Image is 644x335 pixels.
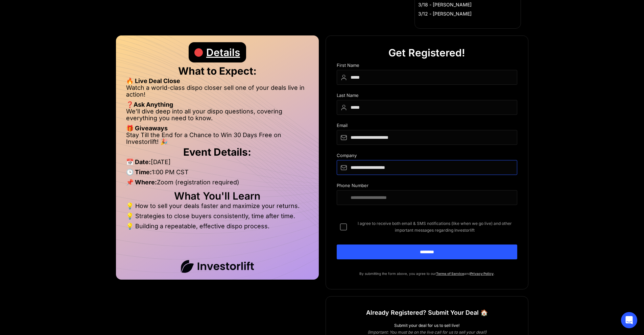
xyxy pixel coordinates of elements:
em: (Important: You must be on the live call for us to sell your deal!) [367,330,486,335]
strong: Event Details: [183,146,251,158]
p: By submitting the form above, you agree to our and . [337,270,517,277]
div: Phone Number [337,183,517,190]
li: 1:00 PM CST [126,169,309,179]
span: I agree to receive both email & SMS notifications (like when we go live) and other important mess... [352,220,517,234]
a: Terms of Service [436,272,464,276]
div: Submit your deal for us to sell live! [337,322,517,329]
li: Watch a world-class dispo closer sell one of your deals live in action! [126,84,309,101]
a: Privacy Policy [470,272,494,276]
li: We’ll dive deep into all your dispo questions, covering everything you need to know. [126,108,309,125]
li: Zoom (registration required) [126,179,309,189]
strong: 🕒 Time: [126,169,152,176]
strong: 📌 Where: [126,179,157,186]
li: [DATE] [126,159,309,169]
strong: What to Expect: [178,65,257,77]
li: Stay Till the End for a Chance to Win 30 Days Free on Investorlift! 🎉 [126,132,309,145]
div: Open Intercom Messenger [621,312,637,328]
strong: 🔥 Live Deal Close [126,77,180,84]
div: First Name [337,63,517,70]
div: Get Registered! [388,43,465,63]
form: DIspo Day Main Form [337,63,517,270]
strong: 📅 Date: [126,158,151,165]
strong: 🎁 Giveaways [126,125,168,132]
strong: ❓Ask Anything [126,101,173,108]
li: 💡 Building a repeatable, effective dispo process. [126,223,309,230]
li: 💡 How to sell your deals faster and maximize your returns. [126,203,309,213]
div: Details [206,42,240,62]
div: Email [337,123,517,130]
h1: Already Registered? Submit Your Deal 🏠 [366,307,488,319]
h2: What You'll Learn [126,192,309,199]
div: Last Name [337,93,517,100]
div: Company [337,153,517,160]
li: 💡 Strategies to close buyers consistently, time after time. [126,213,309,223]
